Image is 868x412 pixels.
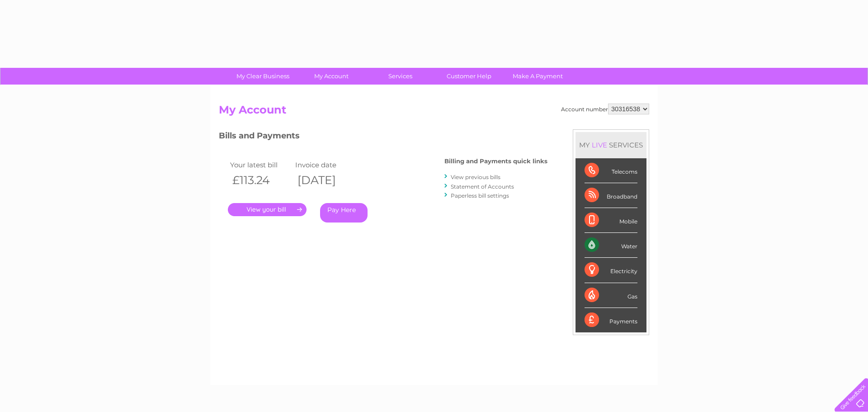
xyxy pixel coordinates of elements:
a: Statement of Accounts [451,183,514,190]
div: Water [585,233,637,258]
div: Gas [585,283,637,308]
th: £113.24 [228,171,293,189]
h2: My Account [219,104,649,121]
div: Broadband [585,183,637,208]
div: LIVE [590,141,609,149]
a: My Clear Business [226,68,300,85]
div: MY SERVICES [576,132,646,158]
a: Make A Payment [500,68,575,85]
a: Services [363,68,438,85]
td: Invoice date [293,159,358,171]
h4: Billing and Payments quick links [444,158,547,165]
div: Telecoms [585,158,637,183]
h3: Bills and Payments [219,129,547,145]
a: Paperless bill settings [451,192,509,199]
div: Payments [585,308,637,332]
td: Your latest bill [228,159,293,171]
div: Electricity [585,258,637,283]
a: View previous bills [451,174,500,180]
a: Customer Help [432,68,506,85]
div: Mobile [585,208,637,233]
a: My Account [294,68,369,85]
a: . [228,203,307,216]
a: Pay Here [320,203,368,223]
div: Account number [561,104,649,114]
th: [DATE] [293,171,358,189]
